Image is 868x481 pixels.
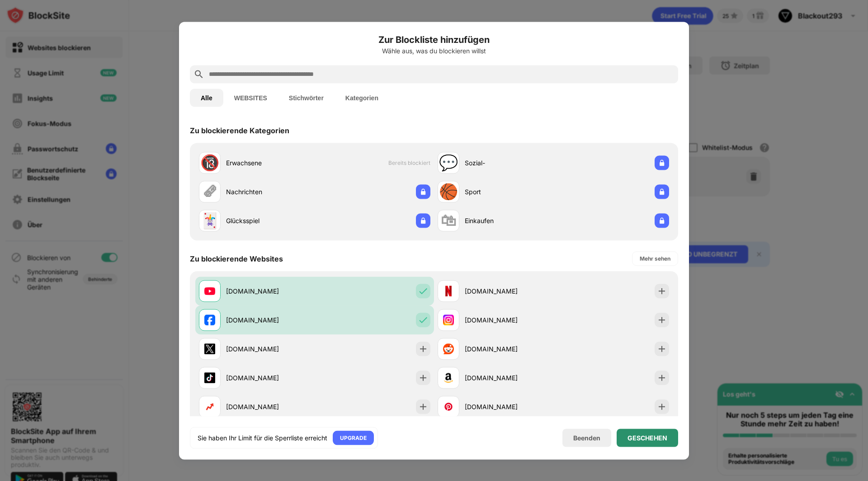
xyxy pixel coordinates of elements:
div: 🏀 [439,182,458,201]
div: Einkaufen [465,216,553,225]
img: favicons [204,372,215,383]
div: [DOMAIN_NAME] [465,286,553,296]
div: 🗞 [202,182,217,201]
div: Sie haben Ihr Limit für die Sperrliste erreicht [198,433,327,442]
button: Kategorien [335,89,389,107]
img: favicons [204,401,215,412]
img: search.svg [193,69,204,79]
div: 🛍 [441,211,456,230]
img: favicons [443,372,454,383]
div: [DOMAIN_NAME] [226,286,315,296]
div: Beenden [573,434,600,442]
div: Wähle aus, was du blockieren willst [190,47,678,54]
div: [DOMAIN_NAME] [226,402,315,411]
span: Bereits blockiert [388,159,430,166]
h6: Zur Blockliste hinzufügen [190,33,678,46]
div: Zu blockierende Kategorien [190,126,289,135]
img: favicons [443,343,454,354]
img: favicons [204,285,215,296]
button: WEBSITES [223,89,278,107]
div: 🃏 [200,211,219,230]
div: [DOMAIN_NAME] [226,344,315,354]
div: GESCHEHEN [627,434,667,441]
div: Zu blockierende Websites [190,254,283,263]
button: Stichwörter [278,89,335,107]
div: [DOMAIN_NAME] [465,402,553,411]
img: favicons [443,401,454,412]
button: Alle [190,89,223,107]
div: Sport [465,187,553,196]
div: [DOMAIN_NAME] [226,373,315,383]
img: favicons [204,314,215,325]
div: Nachrichten [226,187,315,196]
div: [DOMAIN_NAME] [465,315,553,325]
div: [DOMAIN_NAME] [226,315,315,325]
div: [DOMAIN_NAME] [465,373,553,383]
div: 🔞 [200,154,219,172]
img: favicons [443,314,454,325]
div: Mehr sehen [640,254,670,263]
div: UPGRADE [340,433,367,442]
div: 💬 [439,154,458,172]
img: favicons [443,285,454,296]
div: [DOMAIN_NAME] [465,344,553,354]
div: Erwachsene [226,158,315,168]
img: favicons [204,343,215,354]
div: Glücksspiel [226,216,315,225]
div: Sozial- [465,158,553,168]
